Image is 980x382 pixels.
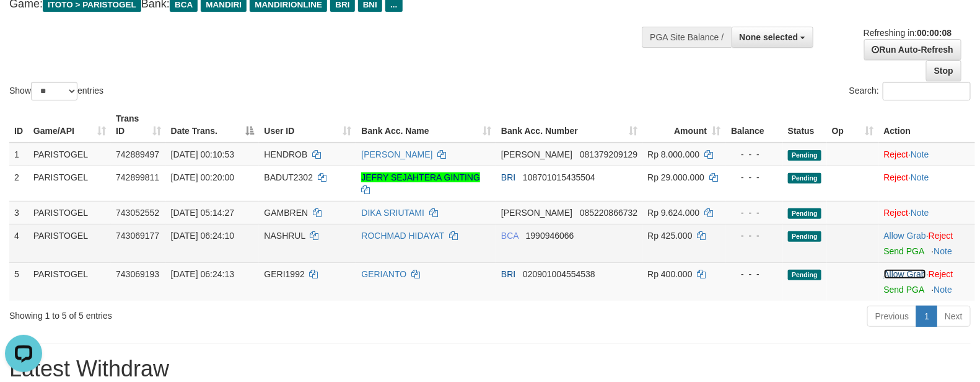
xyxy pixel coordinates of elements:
[884,149,909,159] a: Reject
[884,269,929,279] span: ·
[356,107,496,143] th: Bank Acc. Name: activate to sort column ascending
[501,149,572,159] span: [PERSON_NAME]
[526,231,574,241] span: Copy 1990946066 to clipboard
[732,27,814,48] button: None selected
[264,208,308,218] span: GAMBREN
[259,107,356,143] th: User ID: activate to sort column ascending
[642,107,725,143] th: Amount: activate to sort column ascending
[867,306,917,327] a: Previous
[642,27,731,48] div: PGA Site Balance /
[937,306,971,327] a: Next
[264,231,305,241] span: NASHRUL
[883,82,971,100] input: Search:
[884,269,926,279] a: Allow Grab
[111,107,166,143] th: Trans ID: activate to sort column ascending
[926,60,961,81] a: Stop
[911,172,929,182] a: Note
[730,171,778,184] div: - - -
[884,246,924,256] a: Send PGA
[28,262,111,301] td: PARISTOGEL
[496,107,642,143] th: Bank Acc. Number: activate to sort column ascending
[879,224,975,262] td: ·
[647,208,699,218] span: Rp 9.624.000
[116,231,159,241] span: 743069177
[884,285,924,295] a: Send PGA
[28,201,111,224] td: PARISTOGEL
[523,269,595,279] span: Copy 020901004554538 to clipboard
[934,246,953,256] a: Note
[171,231,234,241] span: [DATE] 06:24:10
[580,208,637,218] span: Copy 085220866732 to clipboard
[28,224,111,262] td: PARISTOGEL
[116,208,159,218] span: 743052552
[264,149,307,159] span: HENDROB
[116,149,159,159] span: 742889497
[361,172,480,182] a: JEFRY SEJAHTERA GINTING
[879,262,975,301] td: ·
[916,306,937,327] a: 1
[788,208,821,219] span: Pending
[9,201,28,224] td: 3
[361,231,444,241] a: ROCHMAD HIDAYAT
[827,107,879,143] th: Op: activate to sort column ascending
[501,231,518,241] span: BCA
[9,143,28,166] td: 1
[9,224,28,262] td: 4
[171,172,234,182] span: [DATE] 00:20:00
[9,82,103,100] label: Show entries
[28,166,111,201] td: PARISTOGEL
[361,269,406,279] a: GERIANTO
[730,229,778,242] div: - - -
[647,172,704,182] span: Rp 29.000.000
[171,208,234,218] span: [DATE] 05:14:27
[730,207,778,219] div: - - -
[264,172,313,182] span: BADUT2302
[647,149,699,159] span: Rp 8.000.000
[879,143,975,166] td: ·
[28,107,111,143] th: Game/API: activate to sort column ascending
[788,150,821,161] span: Pending
[788,270,821,280] span: Pending
[647,269,692,279] span: Rp 400.000
[501,269,515,279] span: BRI
[5,5,42,42] button: Open LiveChat chat widget
[116,172,159,182] span: 742899811
[31,82,77,100] select: Showentries
[884,172,909,182] a: Reject
[788,231,821,242] span: Pending
[934,285,953,295] a: Note
[116,269,159,279] span: 743069193
[361,149,432,159] a: [PERSON_NAME]
[501,172,515,182] span: BRI
[523,172,595,182] span: Copy 108701015435504 to clipboard
[783,107,827,143] th: Status
[879,107,975,143] th: Action
[9,357,971,381] h1: Latest Withdraw
[264,269,304,279] span: GERI1992
[864,39,961,60] a: Run Auto-Refresh
[28,143,111,166] td: PARISTOGEL
[879,166,975,201] td: ·
[361,208,424,218] a: DIKA SRIUTAMI
[580,149,637,159] span: Copy 081379209129 to clipboard
[647,231,692,241] span: Rp 425.000
[166,107,260,143] th: Date Trans.: activate to sort column descending
[725,107,783,143] th: Balance
[9,304,399,322] div: Showing 1 to 5 of 5 entries
[864,28,952,38] span: Refreshing in:
[788,173,821,184] span: Pending
[730,268,778,280] div: - - -
[884,208,909,218] a: Reject
[730,148,778,161] div: - - -
[911,149,929,159] a: Note
[884,231,929,241] span: ·
[849,82,971,100] label: Search:
[171,149,234,159] span: [DATE] 00:10:53
[9,262,28,301] td: 5
[879,201,975,224] td: ·
[917,28,952,38] strong: 00:00:08
[171,269,234,279] span: [DATE] 06:24:13
[929,269,953,279] a: Reject
[9,107,28,143] th: ID
[9,166,28,201] td: 2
